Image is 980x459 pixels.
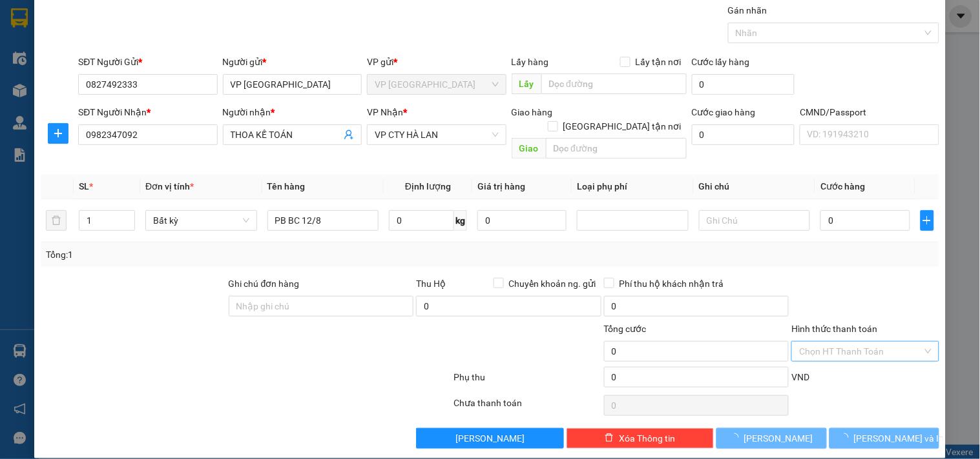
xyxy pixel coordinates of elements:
[223,105,362,119] div: Người nhận
[16,16,113,81] img: logo.jpg
[367,107,403,117] span: VP Nhận
[153,211,249,230] span: Bất kỳ
[78,55,217,69] div: SĐT Người Gửi
[267,181,306,191] span: Tên hàng
[145,181,194,191] span: Đơn vị tính
[699,210,811,231] input: Ghi Chú
[840,433,854,442] span: loading
[452,370,602,393] div: Phụ thu
[375,75,498,94] span: VP Hà Đông
[619,431,675,445] span: Xóa Thông tin
[121,32,540,48] li: 271 - [PERSON_NAME] - [GEOGRAPHIC_DATA] - [GEOGRAPHIC_DATA]
[416,278,446,289] span: Thu Hộ
[375,125,498,144] span: VP CTY HÀ LAN
[694,174,816,199] th: Ghi chú
[692,74,795,95] input: Cước lấy hàng
[728,5,767,15] label: Gán nhãn
[744,431,813,445] span: [PERSON_NAME]
[267,210,379,231] input: VD: Bàn, Ghế
[344,130,354,140] span: user-add
[631,55,687,69] span: Lấy tận nơi
[567,428,714,449] button: deleteXóa Thông tin
[46,248,379,262] div: Tổng: 1
[452,396,602,418] div: Chưa thanh toán
[791,372,809,382] span: VND
[800,105,939,119] div: CMND/Passport
[820,181,865,191] span: Cước hàng
[614,277,729,291] span: Phí thu hộ khách nhận trả
[546,138,687,159] input: Dọc đường
[229,278,300,289] label: Ghi chú đơn hàng
[829,428,939,449] button: [PERSON_NAME] và In
[416,428,563,449] button: [PERSON_NAME]
[477,181,525,191] span: Giá trị hàng
[454,210,467,231] span: kg
[692,107,756,117] label: Cước giao hàng
[229,296,414,317] input: Ghi chú đơn hàng
[512,73,541,94] span: Lấy
[605,433,614,444] span: delete
[854,431,944,445] span: [PERSON_NAME] và In
[921,210,934,231] button: plus
[46,210,67,231] button: delete
[477,210,567,231] input: 0
[692,124,795,145] input: Cước giao hàng
[716,428,826,449] button: [PERSON_NAME]
[78,105,217,119] div: SĐT Người Nhận
[921,215,933,226] span: plus
[692,57,750,67] label: Cước lấy hàng
[572,174,694,199] th: Loại phụ phí
[512,138,546,159] span: Giao
[48,123,68,144] button: plus
[405,181,451,191] span: Định lượng
[223,55,362,69] div: Người gửi
[16,88,193,131] b: GỬI : VP [GEOGRAPHIC_DATA]
[541,73,687,94] input: Dọc đường
[558,119,687,133] span: [GEOGRAPHIC_DATA] tận nơi
[512,107,553,117] span: Giao hàng
[504,277,601,291] span: Chuyển khoản ng. gửi
[79,181,89,191] span: SL
[512,57,549,67] span: Lấy hàng
[367,55,506,69] div: VP gửi
[48,128,68,139] span: plus
[604,324,647,334] span: Tổng cước
[455,431,525,445] span: [PERSON_NAME]
[730,433,744,442] span: loading
[791,324,877,334] label: Hình thức thanh toán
